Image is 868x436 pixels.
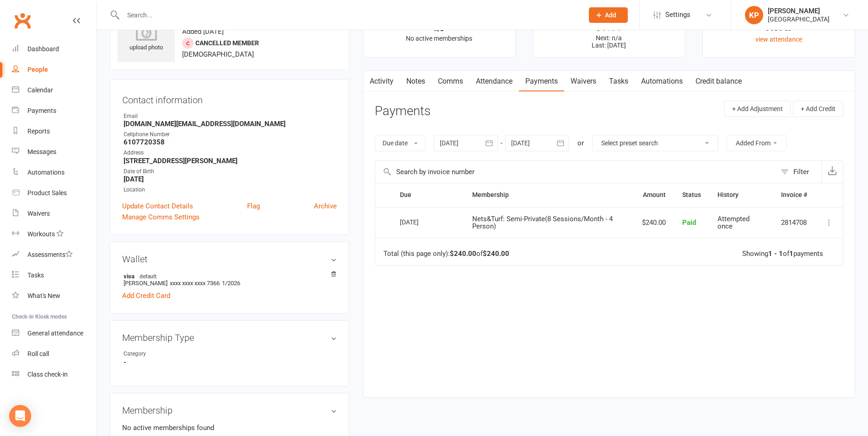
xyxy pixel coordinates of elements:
a: Payments [12,101,97,121]
div: Workouts [27,230,55,238]
span: [DEMOGRAPHIC_DATA] [182,50,254,58]
a: Waivers [564,71,603,92]
button: Add [589,7,628,23]
div: Tasks [27,271,44,279]
a: Automations [635,71,689,92]
th: Membership [464,183,634,207]
div: Reports [27,128,50,135]
div: [DATE] [400,215,442,229]
div: Cellphone Number [124,130,337,139]
a: Add Credit Card [122,290,170,301]
button: Due date [375,135,426,151]
a: Payments [519,71,564,92]
a: What's New [12,286,97,306]
button: + Add Adjustment [724,101,791,117]
div: Waivers [27,210,50,217]
p: No active memberships found [122,422,337,433]
button: Added From [727,135,787,151]
div: General attendance [27,330,83,337]
div: [PERSON_NAME] [768,7,830,15]
strong: 1 [789,250,793,258]
div: Messages [27,148,56,155]
a: Tasks [603,71,635,92]
div: Open Intercom Messenger [9,405,31,427]
span: xxxx xxxx xxxx 7366 [170,280,220,287]
li: [PERSON_NAME] [122,271,337,288]
div: Total (this page only): of [383,250,509,258]
div: Roll call [27,350,49,357]
span: 1/2026 [222,280,240,287]
span: Settings [665,5,690,25]
a: Clubworx [11,9,34,32]
span: Nets&Turf: Semi-Private(8 Sessions/Month - 4 Person) [472,215,613,231]
p: Next: n/a Last: [DATE] [541,34,677,49]
a: General attendance kiosk mode [12,323,97,344]
h3: Payments [375,104,431,118]
th: Invoice # [773,183,815,207]
input: Search... [120,9,577,21]
span: default [137,272,159,280]
span: No active memberships [406,35,472,42]
div: Category [124,350,199,358]
a: Reports [12,121,97,142]
a: Class kiosk mode [12,364,97,385]
div: Showing of payments [742,250,823,258]
button: Filter [776,161,821,183]
a: Archive [314,201,337,212]
div: $0.00 [541,22,677,32]
a: view attendance [755,36,802,43]
td: 2814708 [773,207,815,238]
a: Update Contact Details [122,201,193,212]
th: History [709,183,773,207]
strong: [STREET_ADDRESS][PERSON_NAME] [124,157,337,165]
h3: Wallet [122,254,337,264]
strong: [DATE] [124,175,337,183]
a: Waivers [12,203,97,224]
a: Activity [363,71,400,92]
div: Assessments [27,251,73,258]
div: Dashboard [27,45,59,53]
a: Notes [400,71,431,92]
span: Attempted once [717,215,749,231]
a: Assessments [12,245,97,265]
h3: Membership [122,405,337,415]
h3: Contact information [122,91,337,105]
strong: [DOMAIN_NAME][EMAIL_ADDRESS][DOMAIN_NAME] [124,120,337,128]
strong: $240.00 [450,250,476,258]
div: Address [124,149,337,157]
a: Comms [431,71,469,92]
input: Search by invoice number [375,161,776,183]
div: Calendar [27,86,53,94]
strong: - [124,358,337,367]
a: Roll call [12,344,97,364]
a: Workouts [12,224,97,245]
div: What's New [27,292,60,299]
div: Automations [27,169,65,176]
div: Location [124,186,337,194]
th: Amount [634,183,674,207]
a: Messages [12,142,97,162]
td: $240.00 [634,207,674,238]
h3: Membership Type [122,333,337,343]
a: Flag [247,201,260,212]
div: Product Sales [27,189,67,197]
a: Manage Comms Settings [122,212,199,223]
div: Filter [793,166,809,177]
a: Attendance [469,71,519,92]
a: Calendar [12,80,97,101]
span: Paid [682,218,696,227]
div: People [27,66,48,73]
div: upload photo [118,22,175,53]
strong: 1 - 1 [768,250,783,258]
a: Product Sales [12,183,97,203]
button: + Add Credit [793,101,843,117]
strong: $240.00 [483,250,509,258]
th: Status [674,183,709,207]
span: Add [605,11,616,19]
div: [GEOGRAPHIC_DATA] [768,15,830,23]
strong: visa [124,272,332,280]
span: Cancelled member [195,39,259,47]
div: KP [745,6,763,24]
strong: 6107720358 [124,138,337,146]
div: Class check-in [27,371,68,378]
